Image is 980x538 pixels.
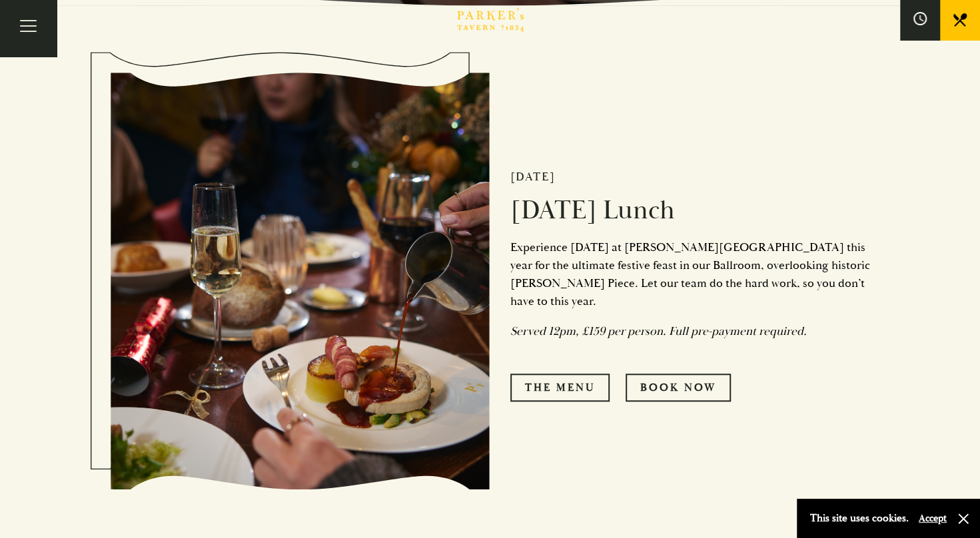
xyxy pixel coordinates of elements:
[510,170,870,184] h2: [DATE]
[810,509,909,528] p: This site uses cookies.
[510,374,610,402] a: The Menu
[510,238,870,310] p: Experience [DATE] at [PERSON_NAME][GEOGRAPHIC_DATA] this year for the ultimate festive feast in o...
[510,194,870,226] h2: [DATE] Lunch
[626,374,731,402] a: Book Now
[919,512,947,525] button: Accept
[510,324,807,339] em: Served 12pm, £159 per person. Full pre-payment required.
[957,512,970,525] button: Close and accept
